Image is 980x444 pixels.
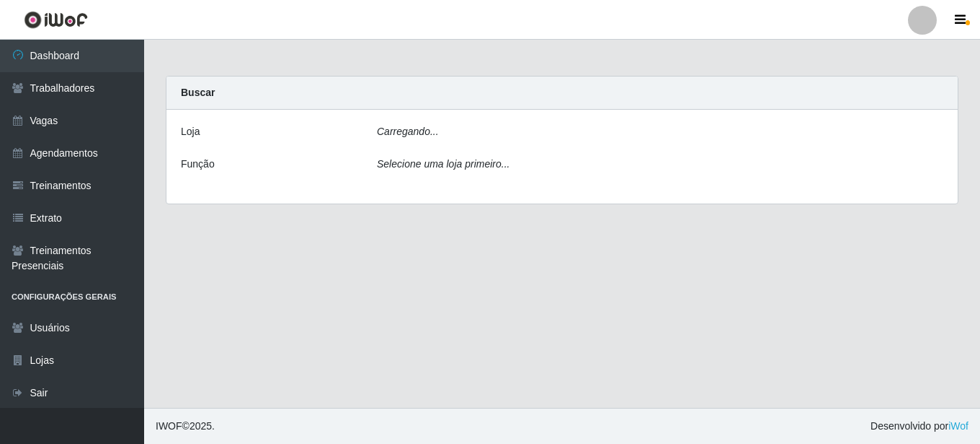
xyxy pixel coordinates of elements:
label: Loja [181,124,200,139]
span: Desenvolvido por [870,419,968,434]
span: IWOF [156,420,182,432]
i: Carregando... [377,126,439,137]
a: iWof [948,420,968,432]
i: Selecione uma loja primeiro... [377,158,509,170]
strong: Buscar [181,87,215,98]
label: Função [181,157,215,172]
img: CoreUI Logo [24,11,88,29]
span: © 2025 . [156,419,215,434]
